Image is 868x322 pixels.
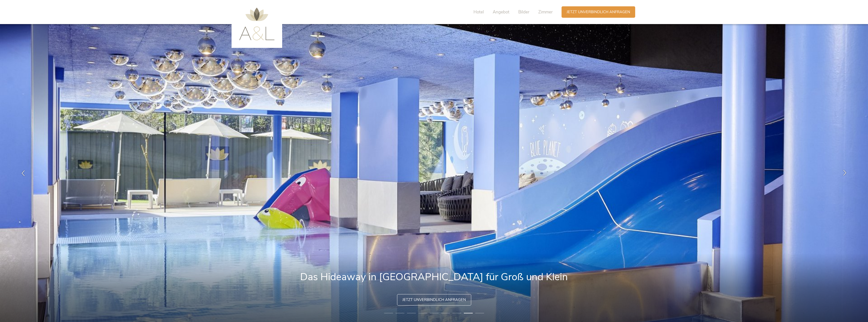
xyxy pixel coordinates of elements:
span: Angebot [493,9,509,15]
span: Jetzt unverbindlich anfragen [402,297,466,302]
img: AMONTI & LUNARIS Wellnessresort [239,8,275,40]
span: Zimmer [538,9,553,15]
span: Hotel [473,9,484,15]
span: Jetzt unverbindlich anfragen [567,9,630,15]
span: Bilder [518,9,529,15]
